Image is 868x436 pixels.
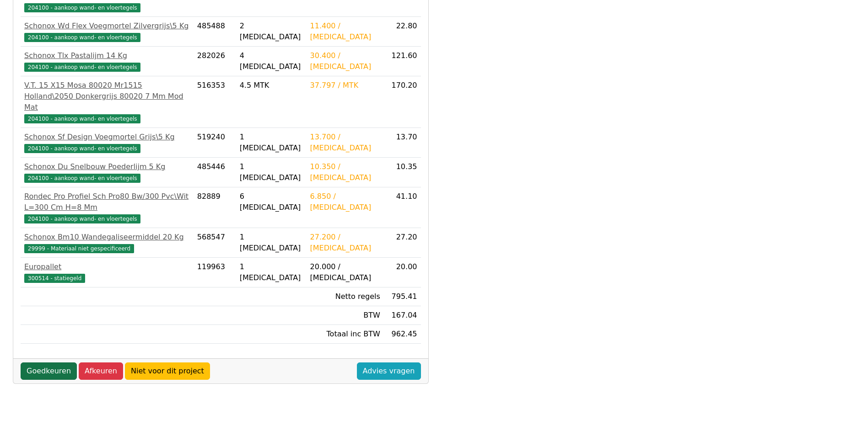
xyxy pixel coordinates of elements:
[79,362,123,380] a: Afkeuren
[384,158,421,187] td: 10.35
[240,191,303,213] div: 6 [MEDICAL_DATA]
[240,161,303,183] div: 1 [MEDICAL_DATA]
[194,128,236,158] td: 519240
[357,362,421,380] a: Advies vragen
[384,17,421,47] td: 22.80
[24,132,190,143] div: Schonox Sf Design Voegmortel Grijs\5 Kg
[310,261,380,283] div: 20.000 / [MEDICAL_DATA]
[310,161,380,183] div: 10.350 / [MEDICAL_DATA]
[240,261,303,283] div: 1 [MEDICAL_DATA]
[310,232,380,254] div: 27.200 / [MEDICAL_DATA]
[24,50,190,61] div: Schonox Tlx Pastalijm 14 Kg
[24,191,190,213] div: Rondec Pro Profiel Sch Pro80 Bw/300 Pvc\Wit L=300 Cm H=8 Mm
[307,325,384,344] td: Totaal inc BTW
[24,161,190,183] a: Schonox Du Snelbouw Poederlijm 5 Kg204100 - aankoop wand- en vloertegels
[24,274,85,283] span: 300514 - statiegeld
[24,21,190,43] a: Schonox Wd Flex Voegmortel Zilvergrijs\5 Kg204100 - aankoop wand- en vloertegels
[194,258,236,287] td: 119963
[240,132,303,154] div: 1 [MEDICAL_DATA]
[384,306,421,325] td: 167.04
[24,191,190,224] a: Rondec Pro Profiel Sch Pro80 Bw/300 Pvc\Wit L=300 Cm H=8 Mm204100 - aankoop wand- en vloertegels
[24,232,190,243] div: Schonox Bm10 Wandegaliseermiddel 20 Kg
[24,174,140,183] span: 204100 - aankoop wand- en vloertegels
[240,21,303,43] div: 2 [MEDICAL_DATA]
[194,187,236,228] td: 82889
[310,132,380,154] div: 13.700 / [MEDICAL_DATA]
[384,228,421,258] td: 27.20
[240,232,303,254] div: 1 [MEDICAL_DATA]
[194,158,236,187] td: 485446
[24,3,140,12] span: 204100 - aankoop wand- en vloertegels
[310,50,380,72] div: 30.400 / [MEDICAL_DATA]
[384,76,421,128] td: 170.20
[24,261,190,283] a: Europallet300514 - statiegeld
[24,114,140,123] span: 204100 - aankoop wand- en vloertegels
[24,261,190,272] div: Europallet
[307,306,384,325] td: BTW
[194,228,236,258] td: 568547
[240,50,303,72] div: 4 [MEDICAL_DATA]
[194,76,236,128] td: 516353
[24,144,140,153] span: 204100 - aankoop wand- en vloertegels
[384,47,421,76] td: 121.60
[24,161,190,172] div: Schonox Du Snelbouw Poederlijm 5 Kg
[24,132,190,154] a: Schonox Sf Design Voegmortel Grijs\5 Kg204100 - aankoop wand- en vloertegels
[24,33,140,42] span: 204100 - aankoop wand- en vloertegels
[24,244,134,253] span: 29999 - Materiaal niet gespecificeerd
[24,232,190,254] a: Schonox Bm10 Wandegaliseermiddel 20 Kg29999 - Materiaal niet gespecificeerd
[24,80,190,124] a: V.T. 15 X15 Mosa 80020 Mr1515 Holland\2050 Donkergrijs 80020 7 Mm Mod Mat204100 - aankoop wand- e...
[24,63,140,72] span: 204100 - aankoop wand- en vloertegels
[194,47,236,76] td: 282026
[310,21,380,43] div: 11.400 / [MEDICAL_DATA]
[310,80,380,91] div: 37.797 / MTK
[240,80,303,91] div: 4.5 MTK
[384,128,421,158] td: 13.70
[24,214,140,223] span: 204100 - aankoop wand- en vloertegels
[384,287,421,306] td: 795.41
[384,325,421,344] td: 962.45
[125,362,210,380] a: Niet voor dit project
[24,50,190,72] a: Schonox Tlx Pastalijm 14 Kg204100 - aankoop wand- en vloertegels
[307,287,384,306] td: Netto regels
[310,191,380,213] div: 6.850 / [MEDICAL_DATA]
[384,258,421,287] td: 20.00
[21,362,77,380] a: Goedkeuren
[384,187,421,228] td: 41.10
[194,17,236,47] td: 485488
[24,80,190,113] div: V.T. 15 X15 Mosa 80020 Mr1515 Holland\2050 Donkergrijs 80020 7 Mm Mod Mat
[24,21,190,32] div: Schonox Wd Flex Voegmortel Zilvergrijs\5 Kg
